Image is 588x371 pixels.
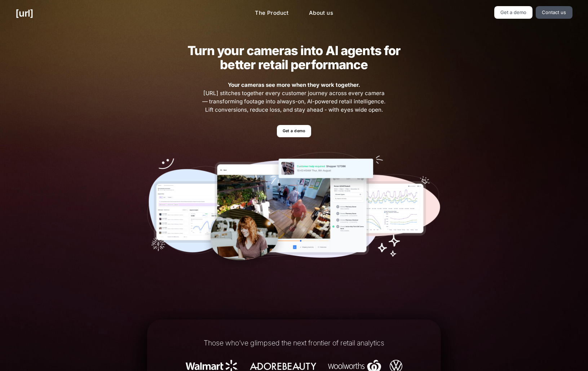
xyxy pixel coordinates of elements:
[494,6,533,19] a: Get a demo
[16,6,33,20] a: [URL]
[536,6,572,19] a: Contact us
[277,125,311,138] a: Get a demo
[249,6,295,20] a: The Product
[176,44,412,72] h2: Turn your cameras into AI agents for better retail performance
[228,81,360,88] strong: Your cameras see more when they work together.
[147,152,441,271] img: Our tools
[202,81,387,114] span: [URL] stitches together every customer journey across every camera — transforming footage into al...
[163,339,425,347] h1: Those who’ve glimpsed the next frontier of retail analytics
[303,6,339,20] a: About us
